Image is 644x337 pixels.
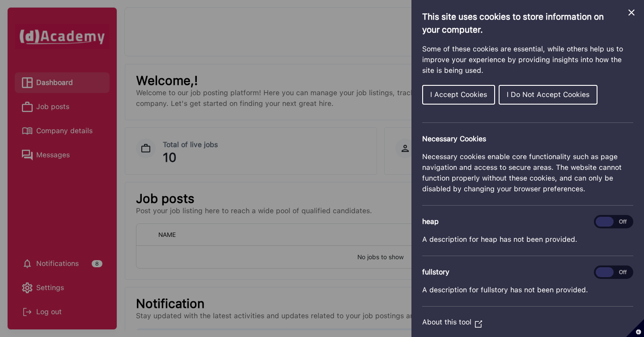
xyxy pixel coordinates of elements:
h3: fullstory [422,267,633,278]
h2: Necessary Cookies [422,134,633,144]
span: On [596,267,614,277]
p: A description for heap has not been provided. [422,234,633,245]
p: Some of these cookies are essential, while others help us to improve your experience by providing... [422,44,633,76]
span: Off [614,267,631,277]
span: I Accept Cookies [430,90,487,99]
button: I Do Not Accept Cookies [499,85,597,105]
p: Necessary cookies enable core functionality such as page navigation and access to secure areas. T... [422,152,633,194]
span: I Do Not Accept Cookies [507,90,589,99]
p: A description for fullstory has not been provided. [422,285,633,295]
button: I Accept Cookies [422,85,495,105]
a: About this tool [422,318,482,326]
h1: This site uses cookies to store information on your computer. [422,11,633,37]
h3: heap [422,216,633,227]
span: Off [614,217,631,227]
button: Set cookie preferences [626,319,644,337]
span: On [596,217,614,227]
button: Close Cookie Control [626,7,637,18]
